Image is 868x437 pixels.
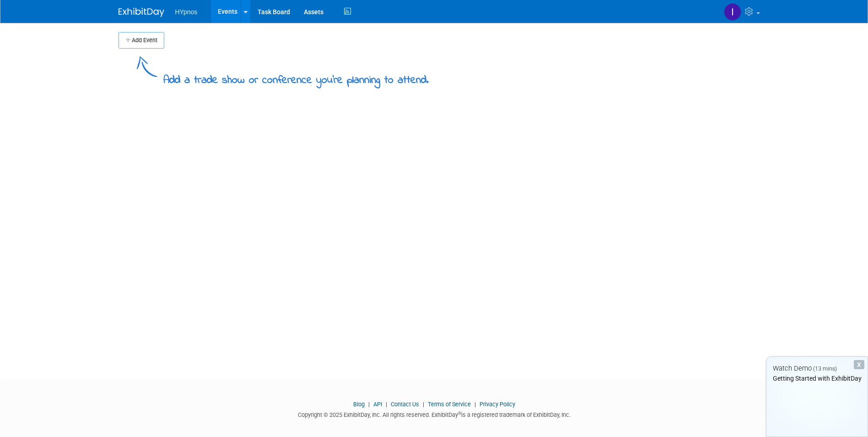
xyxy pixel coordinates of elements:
a: Contact Us [391,401,419,408]
span: | [472,401,478,408]
span: | [366,401,372,408]
img: Isabel Amaral [724,3,741,21]
a: Blog [353,401,365,408]
div: Getting Started with ExhibitDay [766,374,868,383]
a: Terms of Service [428,401,471,408]
div: Dismiss [854,360,864,369]
a: Privacy Policy [480,401,515,408]
span: | [383,401,389,408]
a: API [373,401,382,408]
span: (13 mins) [813,366,837,372]
img: ExhibitDay [119,8,164,17]
div: Watch Demo [766,364,868,373]
span: HYpnos [175,8,198,16]
div: Add a trade show or conference you're planning to attend. [163,66,429,88]
button: Add Event [119,32,164,49]
span: | [421,401,426,408]
sup: ® [458,411,461,416]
